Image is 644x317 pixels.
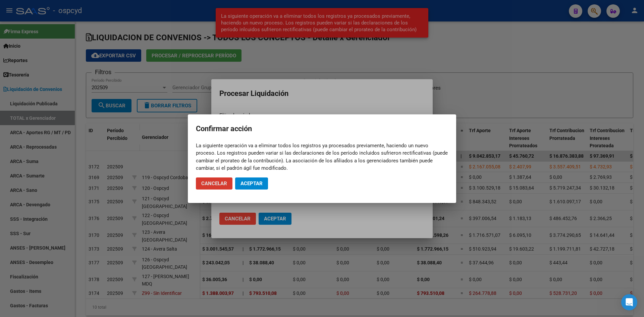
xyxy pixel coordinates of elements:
[240,180,263,187] span: Aceptar
[196,177,232,190] button: Cancelar
[201,180,227,187] span: Cancelar
[235,177,268,190] button: Aceptar
[188,142,456,172] mat-dialog-content: La siguiente operación va a eliminar todos los registros ya procesados previamente, haciendo un n...
[621,294,637,310] div: Open Intercom Messenger
[196,122,448,135] h2: Confirmar acción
